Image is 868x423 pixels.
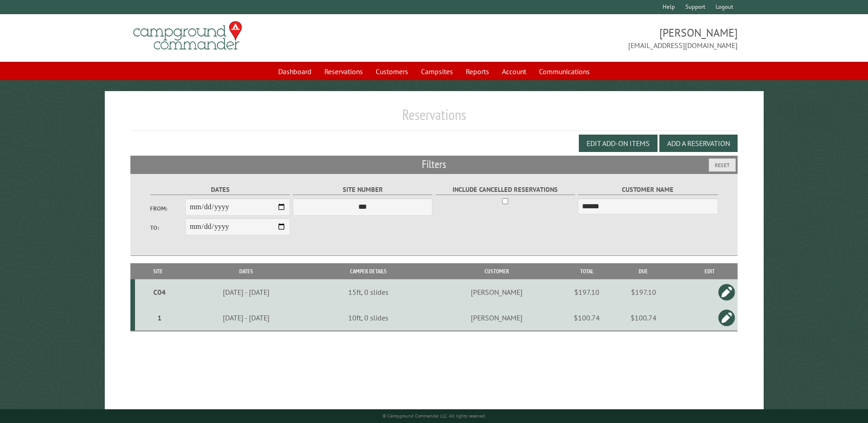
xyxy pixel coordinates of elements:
button: Add a Reservation [659,135,738,152]
a: Campsites [415,63,458,80]
th: Camper Details [312,263,425,279]
td: $197.10 [569,279,605,305]
h1: Reservations [130,106,737,131]
td: [PERSON_NAME] [425,279,569,305]
label: To: [150,223,185,232]
td: 15ft, 0 slides [312,279,425,305]
th: Dates [181,263,312,279]
div: [DATE] - [DATE] [183,287,310,297]
th: Due [605,263,682,279]
img: Campground Commander [130,18,245,54]
th: Site [135,263,181,279]
td: 10ft, 0 slides [312,305,425,331]
label: Site Number [293,184,432,195]
th: Edit [682,263,738,279]
label: Customer Name [578,184,717,195]
div: 1 [139,313,179,322]
td: $100.74 [605,305,682,331]
a: Dashboard [273,63,317,80]
td: $197.10 [605,279,682,305]
label: Include Cancelled Reservations [436,184,575,195]
th: Total [569,263,605,279]
a: Communications [534,63,595,80]
a: Reservations [319,63,368,80]
td: $100.74 [569,305,605,331]
small: © Campground Commander LLC. All rights reserved. [383,413,486,419]
div: C04 [139,287,179,297]
a: Account [496,63,532,80]
span: [PERSON_NAME] [EMAIL_ADDRESS][DOMAIN_NAME] [434,25,738,51]
button: Reset [709,158,736,172]
div: [DATE] - [DATE] [183,313,310,322]
h2: Filters [130,156,737,173]
label: Dates [150,184,290,195]
button: Edit Add-on Items [579,135,658,152]
td: [PERSON_NAME] [425,305,569,331]
label: From: [150,204,185,213]
th: Customer [425,263,569,279]
a: Customers [370,63,414,80]
a: Reports [460,63,495,80]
